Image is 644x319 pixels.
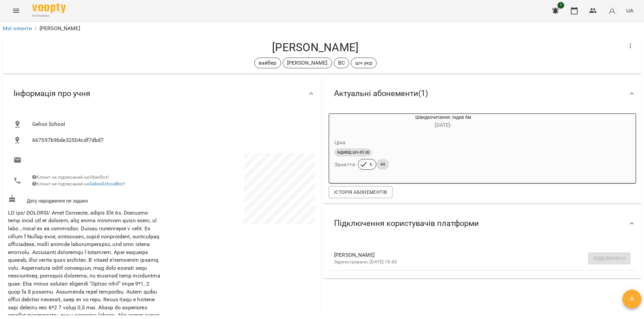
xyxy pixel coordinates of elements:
[329,114,525,178] button: Швидкочитання: Індив 6м[DATE]- Цінаіндивід шч 45 хвЗаняття644
[626,7,633,14] span: UA
[338,59,345,67] p: ВС
[89,181,124,186] a: GeliosSchoolBot
[334,58,349,68] div: ВС
[3,24,641,32] nav: breadcrumb
[334,88,428,99] span: Актуальні абонементи ( 1 )
[287,59,328,67] p: [PERSON_NAME]
[32,120,310,128] span: Gelios School
[7,193,162,206] div: Дату народження не задано
[329,186,392,198] button: Історія абонементів
[334,138,346,147] h6: Ціна
[435,122,451,128] span: [DATE] -
[334,149,372,155] span: індивід шч 45 хв
[334,188,387,196] span: Історія абонементів
[259,59,277,67] p: вайбер
[32,3,66,13] img: Voopty Logo
[624,4,636,17] button: UA
[334,160,355,169] h6: Заняття
[323,206,641,241] div: Підключення користувачів платформи
[323,76,641,111] div: Актуальні абонементи(1)
[329,114,361,130] div: Швидкочитання: Індив 6м
[35,24,37,32] li: /
[361,114,525,130] div: Швидкочитання: Індив 6м
[32,14,66,18] span: For Business
[40,24,80,32] p: [PERSON_NAME]
[3,25,32,31] a: Мої клієнти
[334,259,620,265] p: Зареєстровано: [DATE] 18:43
[351,58,377,68] div: шч укр
[607,6,617,15] img: avatar_s.png
[13,88,90,99] span: Інформація про учня
[32,174,109,180] span: Клієнт не підписаний на ViberBot!
[32,181,125,186] span: Клієнт не підписаний на !
[557,2,564,9] span: 1
[334,218,479,229] span: Підключення користувачів платформи
[8,41,623,54] h4: [PERSON_NAME]
[366,161,376,167] span: 6
[376,161,389,167] span: 44
[283,58,332,68] div: [PERSON_NAME]
[32,136,310,144] span: 667597b9bde32504cdf7dbd7
[334,251,620,259] span: [PERSON_NAME]
[254,58,281,68] div: вайбер
[3,76,321,111] div: Інформація про учня
[355,59,372,67] p: шч укр
[8,3,24,19] button: Menu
